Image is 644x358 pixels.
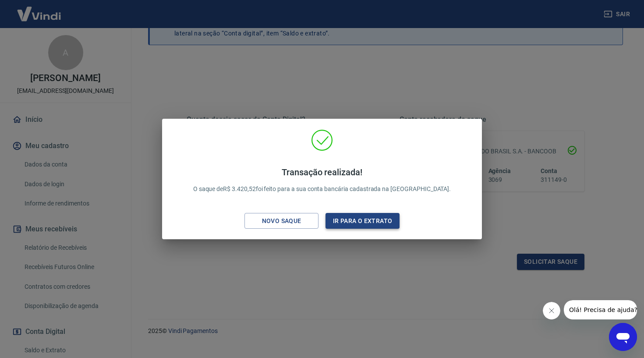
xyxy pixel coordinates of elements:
[193,167,451,194] p: O saque de R$ 3.420,52 foi feito para a sua conta bancária cadastrada na [GEOGRAPHIC_DATA].
[244,213,318,229] button: Novo saque
[193,167,451,177] h4: Transação realizada!
[5,6,74,13] span: Olá! Precisa de ajuda?
[564,300,637,319] iframe: Mensagem da empresa
[251,216,312,227] div: Novo saque
[543,302,560,319] iframe: Fechar mensagem
[326,213,400,229] button: Ir para o extrato
[609,323,637,351] iframe: Botão para abrir a janela de mensagens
